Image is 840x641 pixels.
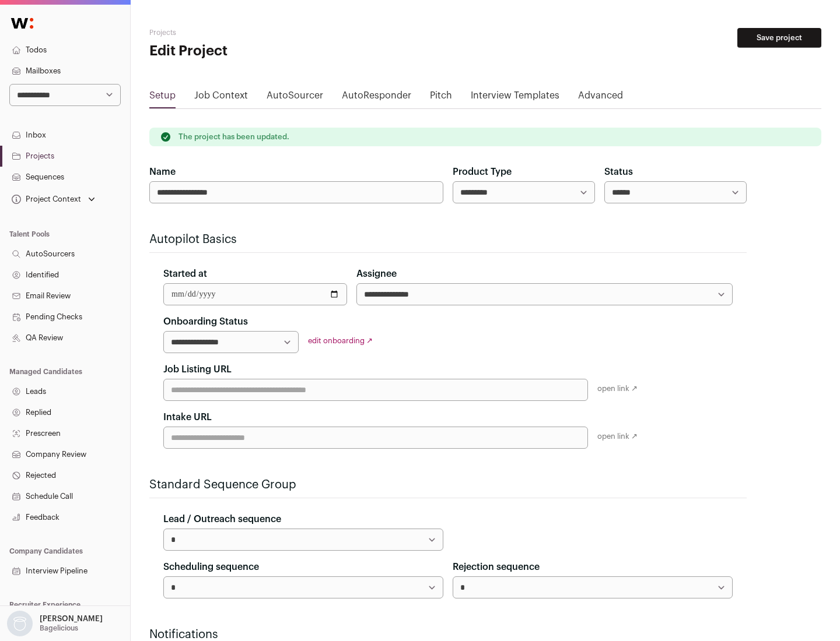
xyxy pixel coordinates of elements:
p: Bagelicious [40,624,78,633]
label: Name [149,165,176,179]
img: Wellfound [5,12,40,35]
label: Lead / Outreach sequence [163,512,281,526]
a: AutoResponder [342,89,411,107]
label: Product Type [453,165,512,179]
label: Scheduling sequence [163,560,259,574]
a: Interview Templates [471,89,559,107]
a: edit onboarding ↗ [308,337,373,344]
div: Project Context [9,195,81,204]
label: Intake URL [163,410,212,424]
a: Pitch [430,89,452,107]
button: Open dropdown [5,611,105,636]
h2: Autopilot Basics [149,231,747,248]
label: Rejection sequence [453,560,540,574]
button: Save project [737,28,821,48]
label: Started at [163,267,207,281]
label: Assignee [356,267,397,281]
a: Setup [149,89,176,107]
a: Job Context [194,89,248,107]
label: Onboarding Status [163,315,248,329]
button: Open dropdown [9,191,97,207]
a: Advanced [578,89,623,107]
label: Job Listing URL [163,362,232,376]
p: [PERSON_NAME] [40,614,103,624]
a: AutoSourcer [267,89,323,107]
h2: Projects [149,28,373,37]
h1: Edit Project [149,42,373,61]
p: The project has been updated. [178,132,289,142]
img: nopic.png [7,611,33,636]
h2: Standard Sequence Group [149,477,747,493]
label: Status [604,165,633,179]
